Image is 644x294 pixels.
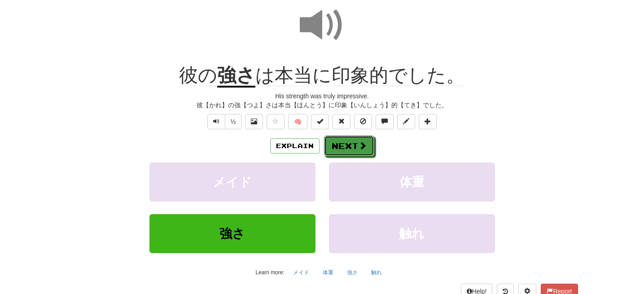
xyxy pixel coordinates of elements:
span: 触れ [399,227,425,241]
button: Reset to 0% Mastered (alt+r) [333,114,350,129]
u: 強さ [217,65,255,88]
span: メイド [213,175,252,189]
button: Favorite sentence (alt+f) [267,114,285,129]
button: Edit sentence (alt+d) [397,114,415,129]
button: 🧠 [288,114,307,129]
button: 強さ [149,214,315,253]
button: ½ [225,114,242,129]
button: Show image (alt+x) [245,114,263,129]
button: Add to collection (alt+a) [419,114,437,129]
button: 体重 [318,266,338,279]
span: 体重 [399,175,425,189]
button: メイド [288,266,314,279]
span: は本当に印象的でした。 [255,65,465,86]
button: Explain [270,138,320,154]
button: Ignore sentence (alt+i) [354,114,372,129]
button: Discuss sentence (alt+u) [376,114,394,129]
button: 体重 [329,162,495,202]
div: His strength was truly impressive. [66,92,578,101]
button: メイド [149,162,315,202]
button: 触れ [329,214,495,253]
button: Set this sentence to 100% Mastered (alt+m) [311,114,329,129]
div: 彼【かれ】の強【つよ】さは本当【ほんとう】に印象【いんしょう】的【てき】でした。 [66,101,578,110]
button: 強さ [342,266,363,279]
small: Learn more: [255,269,284,276]
button: 触れ [366,266,387,279]
button: Play sentence audio (ctl+space) [207,114,225,129]
span: 強さ [219,227,245,241]
span: 彼の [179,65,217,86]
button: Next [324,136,374,156]
div: Text-to-speech controls [206,114,242,129]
